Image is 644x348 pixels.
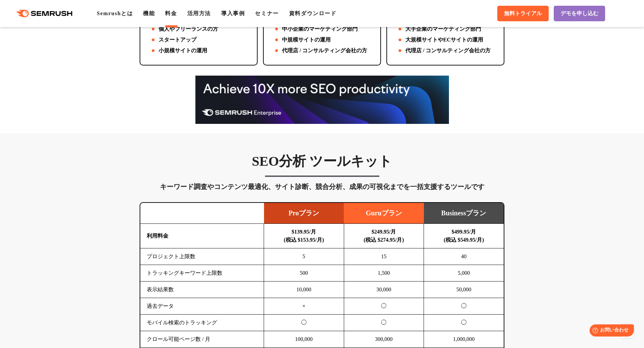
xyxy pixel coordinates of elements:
[140,265,264,282] td: トラッキングキーワード上限数
[143,10,155,16] a: 機能
[165,10,177,16] a: 料金
[584,322,637,341] iframe: Help widget launcher
[264,203,344,224] td: Proプラン
[344,248,424,265] td: 15
[554,6,605,21] a: デモを申し込む
[140,282,264,298] td: 表示結果数
[255,10,279,16] a: セミナー
[497,6,549,21] a: 無料トライアル
[424,248,504,265] td: 40
[140,315,264,331] td: モバイル検索のトラッキング
[424,265,504,282] td: 5,000
[264,248,344,265] td: 5
[560,10,598,17] span: デモを申し込む
[344,265,424,282] td: 1,500
[272,25,372,33] li: 中小企業のマーケティング部門
[140,298,264,315] td: 過去データ
[187,10,211,16] a: 活用方法
[344,282,424,298] td: 30,000
[149,25,248,33] li: 個人やフリーランスの方
[424,282,504,298] td: 50,000
[396,25,495,33] li: 大手企業のマーケティング部門
[149,47,248,55] li: 小規模サイトの運用
[289,10,337,16] a: 資料ダウンロード
[264,298,344,315] td: ×
[140,331,264,348] td: クロール可能ページ数 / 月
[272,47,372,55] li: 代理店 / コンサルティング会社の方
[147,233,168,239] b: 利用料金
[424,331,504,348] td: 1,000,000
[364,229,404,243] b: $249.95/月 (税込 $274.95/月)
[424,203,504,224] td: Businessプラン
[140,181,504,192] div: キーワード調査やコンテンツ最適化、サイト診断、競合分析、成果の可視化までを一括支援するツールです
[264,282,344,298] td: 10,000
[284,229,324,243] b: $139.95/月 (税込 $153.95/月)
[344,298,424,315] td: ◯
[444,229,484,243] b: $499.95/月 (税込 $549.95/月)
[264,265,344,282] td: 500
[424,315,504,331] td: ◯
[504,10,542,17] span: 無料トライアル
[149,36,248,44] li: スタートアップ
[140,153,504,170] h3: SEO分析 ツールキット
[344,315,424,331] td: ◯
[396,47,495,55] li: 代理店 / コンサルティング会社の方
[344,331,424,348] td: 300,000
[97,10,133,16] a: Semrushとは
[344,203,424,224] td: Guruプラン
[264,331,344,348] td: 100,000
[396,36,495,44] li: 大規模サイトやECサイトの運用
[424,298,504,315] td: ◯
[264,315,344,331] td: ◯
[140,248,264,265] td: プロジェクト上限数
[221,10,245,16] a: 導入事例
[272,36,372,44] li: 中規模サイトの運用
